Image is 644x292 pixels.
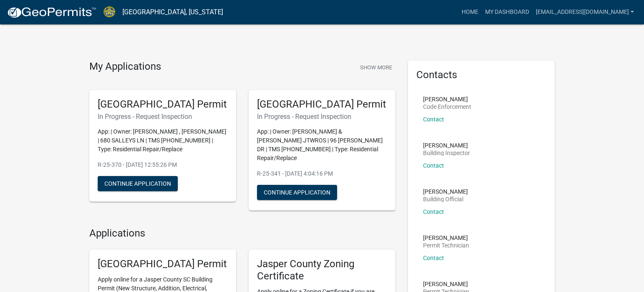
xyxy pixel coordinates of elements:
[257,113,387,121] h6: In Progress - Request Inspection
[423,255,444,261] a: Contact
[423,116,444,123] a: Contact
[423,96,471,102] p: [PERSON_NAME]
[257,169,387,178] p: R-25-341 - [DATE] 4:04:16 PM
[423,142,470,148] p: [PERSON_NAME]
[423,208,444,215] a: Contact
[98,127,228,154] p: App: | Owner: [PERSON_NAME] , [PERSON_NAME] | 680 SALLEYS LN | TMS [PHONE_NUMBER] | Type: Residen...
[89,61,161,73] h4: My Applications
[103,6,116,18] img: Jasper County, South Carolina
[98,160,228,169] p: R-25-370 - [DATE] 12:55:26 PM
[423,162,444,169] a: Contact
[98,113,228,121] h6: In Progress - Request Inspection
[423,104,471,110] p: Code Enforcement
[458,4,482,20] a: Home
[423,281,469,287] p: [PERSON_NAME]
[89,227,395,239] h4: Applications
[98,258,228,270] h5: [GEOGRAPHIC_DATA] Permit
[423,235,469,241] p: [PERSON_NAME]
[98,98,228,110] h5: [GEOGRAPHIC_DATA] Permit
[257,127,387,163] p: App: | Owner: [PERSON_NAME] & [PERSON_NAME] JTWROS | 96 [PERSON_NAME] DR | TMS [PHONE_NUMBER] | T...
[423,196,468,202] p: Building Official
[423,150,470,156] p: Building Inspector
[98,176,178,191] button: Continue Application
[257,258,387,282] h5: Jasper County Zoning Certificate
[257,98,387,110] h5: [GEOGRAPHIC_DATA] Permit
[257,185,337,200] button: Continue Application
[122,5,223,19] a: [GEOGRAPHIC_DATA], [US_STATE]
[482,4,532,20] a: My Dashboard
[532,4,637,20] a: [EMAIL_ADDRESS][DOMAIN_NAME]
[416,69,546,81] h5: Contacts
[423,189,468,195] p: [PERSON_NAME]
[423,242,469,248] p: Permit Technician
[357,61,395,74] button: Show More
